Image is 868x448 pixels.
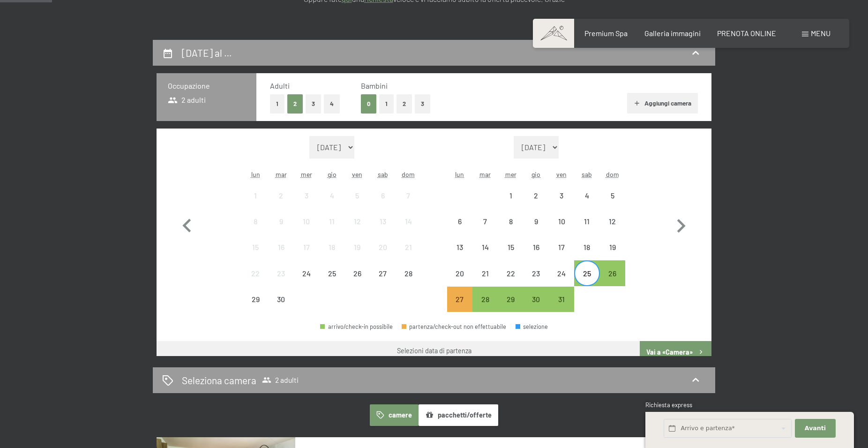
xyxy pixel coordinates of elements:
div: Tue Oct 21 2025 [472,260,498,286]
div: 9 [269,218,292,241]
div: Tue Sep 16 2025 [268,235,293,260]
div: 24 [295,270,318,293]
div: 19 [345,243,369,267]
button: 3 [415,94,430,114]
div: 16 [269,243,292,267]
abbr: martedì [276,170,287,178]
div: Tue Oct 28 2025 [472,287,498,312]
div: 13 [371,218,395,241]
div: partenza/check-out non effettuabile [600,183,625,208]
div: 19 [601,243,624,267]
a: Premium Spa [584,29,628,38]
div: Sat Oct 18 2025 [574,235,599,260]
div: Tue Oct 14 2025 [472,235,498,260]
div: 15 [244,243,267,267]
div: Wed Oct 22 2025 [498,260,523,286]
div: 29 [244,296,267,319]
div: Sun Oct 05 2025 [600,183,625,208]
div: 25 [575,270,599,293]
abbr: giovedì [531,170,540,178]
div: partenza/check-out non effettuabile [574,235,599,260]
button: 3 [306,94,321,114]
div: Sun Sep 07 2025 [396,183,421,208]
div: partenza/check-out non è effettuabile, poiché non è stato raggiunto il soggiorno minimo richiesto [447,287,472,312]
span: Menu [811,29,831,38]
div: partenza/check-out non effettuabile [498,209,523,234]
div: 14 [397,218,420,241]
div: partenza/check-out non effettuabile [472,209,498,234]
div: Sun Oct 26 2025 [600,260,625,286]
div: 23 [524,270,548,293]
div: partenza/check-out possibile [574,260,599,286]
div: partenza/check-out non effettuabile [472,235,498,260]
div: 13 [448,243,471,267]
div: 8 [244,218,267,241]
div: partenza/check-out non effettuabile [294,235,319,260]
span: 2 adulti [262,375,299,385]
h2: [DATE] al … [182,47,232,59]
span: Avanti [805,424,826,433]
div: 2 [524,192,548,215]
div: partenza/check-out non effettuabile [396,235,421,260]
abbr: sabato [582,170,592,178]
div: 11 [320,218,344,241]
div: 30 [269,296,292,319]
div: 4 [575,192,599,215]
div: 10 [550,218,573,241]
abbr: venerdì [556,170,567,178]
div: Sun Sep 28 2025 [396,260,421,286]
div: 5 [601,192,624,215]
button: 1 [270,94,284,114]
div: 22 [244,270,267,293]
div: partenza/check-out non effettuabile [549,183,574,208]
div: Sat Sep 20 2025 [370,235,396,260]
div: partenza/check-out non effettuabile [268,183,293,208]
div: 28 [473,296,497,319]
div: Mon Oct 27 2025 [447,287,472,312]
button: Aggiungi camera [627,93,698,114]
div: Tue Sep 23 2025 [268,260,293,286]
div: Sat Oct 25 2025 [574,260,599,286]
div: Sat Oct 11 2025 [574,209,599,234]
button: Mese precedente [173,136,201,312]
abbr: giovedì [328,170,337,178]
button: 2 [397,94,412,114]
div: partenza/check-out non effettuabile [498,183,523,208]
div: Sat Sep 27 2025 [370,260,396,286]
div: 27 [371,270,395,293]
div: Thu Oct 09 2025 [524,209,549,234]
div: partenza/check-out non effettuabile [524,209,549,234]
div: arrivo/check-in possibile [320,324,393,330]
a: PRENOTA ONLINE [717,29,776,38]
div: Fri Oct 03 2025 [549,183,574,208]
abbr: lunedì [455,170,464,178]
div: partenza/check-out non effettuabile [498,235,523,260]
div: 30 [524,296,548,319]
div: Wed Oct 01 2025 [498,183,523,208]
abbr: martedì [479,170,491,178]
div: partenza/check-out non effettuabile [243,287,268,312]
div: Mon Sep 08 2025 [243,209,268,234]
div: partenza/check-out non effettuabile [268,209,293,234]
div: Selezioni data di partenza [397,346,471,356]
div: partenza/check-out non effettuabile [447,235,472,260]
div: 7 [397,192,420,215]
div: partenza/check-out non effettuabile [524,183,549,208]
a: Galleria immagini [644,29,701,38]
div: Tue Sep 30 2025 [268,287,293,312]
div: 24 [550,270,573,293]
div: partenza/check-out non effettuabile [549,209,574,234]
div: 6 [448,218,471,241]
button: 1 [379,94,394,114]
div: Thu Sep 18 2025 [319,235,344,260]
div: partenza/check-out non effettuabile [370,183,396,208]
div: 21 [397,243,420,267]
div: Fri Sep 05 2025 [344,183,370,208]
div: Fri Oct 17 2025 [549,235,574,260]
div: partenza/check-out non effettuabile [370,235,396,260]
div: partenza/check-out non effettuabile [574,183,599,208]
div: Wed Oct 29 2025 [498,287,523,312]
div: 9 [524,218,548,241]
